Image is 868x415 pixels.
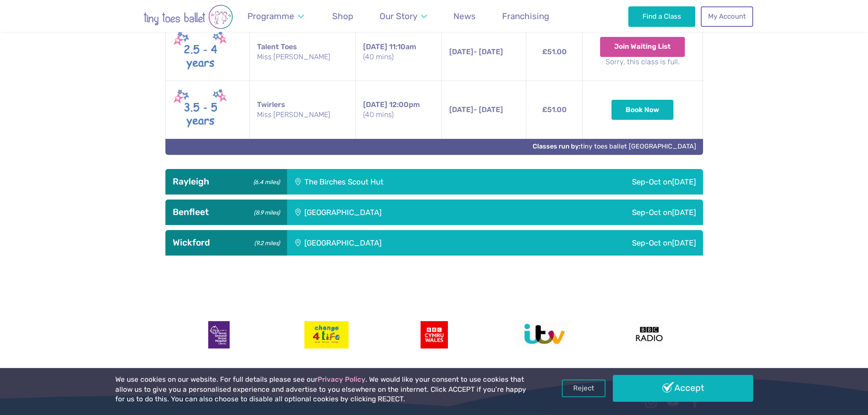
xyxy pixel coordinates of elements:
p: We use cookies on our website. For full details please see our . We would like your consent to us... [115,375,530,405]
span: - [DATE] [449,47,503,56]
span: Franchising [502,11,549,21]
h3: Benfleet [173,207,280,218]
div: The Birches Scout Hut [287,169,524,195]
a: Shop [328,5,358,27]
small: (9.2 miles) [251,237,279,247]
img: tiny toes ballet [115,5,261,29]
span: Programme [247,11,294,21]
div: Sep-Oct on [524,169,703,195]
a: Our Story [375,5,431,27]
td: Talent Toes [249,23,355,81]
span: [DATE] [363,100,387,109]
a: Reject [562,379,606,397]
a: Privacy Policy [318,375,365,384]
a: Classes run by:tiny toes ballet [GEOGRAPHIC_DATA] [533,143,696,150]
h3: Rayleigh [173,176,280,187]
span: [DATE] [672,238,696,247]
td: 11:10am [356,23,442,81]
span: Shop [332,11,353,21]
small: (40 mins) [363,110,434,120]
button: Join Waiting List [600,37,685,57]
a: Find a Class [628,6,695,26]
div: Sep-Oct on [522,200,703,225]
small: Miss [PERSON_NAME] [257,52,348,62]
div: Sep-Oct on [522,230,703,256]
a: Franchising [498,5,554,27]
td: £51.00 [526,23,583,81]
span: News [453,11,476,21]
h3: Wickford [173,237,280,248]
a: News [449,5,480,27]
div: [GEOGRAPHIC_DATA] [287,200,522,225]
small: (8.9 miles) [251,207,279,216]
a: My Account [701,6,753,26]
strong: Classes run by: [533,143,580,150]
small: Miss [PERSON_NAME] [257,110,348,120]
span: [DATE] [363,42,387,51]
div: [GEOGRAPHIC_DATA] [287,230,522,256]
img: Talent toes New (May 2025) [173,29,228,75]
td: £51.00 [526,81,583,139]
a: Accept [613,375,753,401]
td: 12:00pm [356,81,442,139]
a: Programme [243,5,308,27]
span: Our Story [380,11,417,21]
img: Twirlers New (May 2025) [173,87,228,133]
span: [DATE] [672,177,696,186]
span: - [DATE] [449,105,503,114]
span: [DATE] [449,105,473,114]
span: [DATE] [449,47,473,56]
small: Sorry, this class is full. [590,57,695,67]
button: Book Now [611,100,673,120]
small: (40 mins) [363,52,434,62]
span: [DATE] [672,208,696,217]
td: Twirlers [249,81,355,139]
small: (6.4 miles) [250,176,279,186]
